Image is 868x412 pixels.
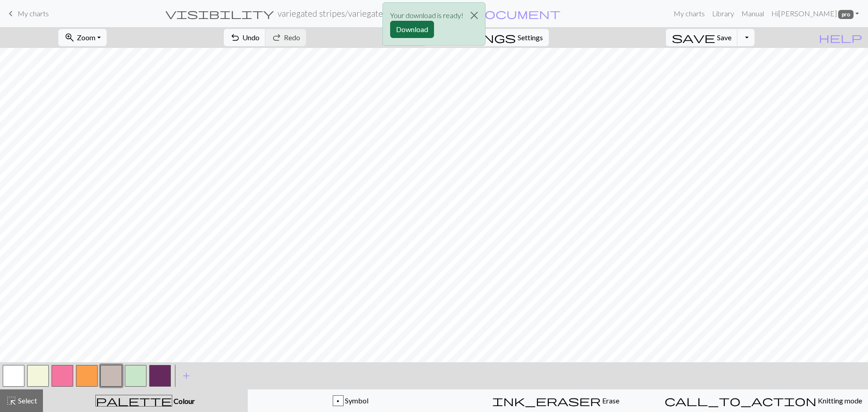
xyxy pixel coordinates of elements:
button: Knitting mode [659,389,868,412]
div: p [333,396,343,407]
span: Colour [172,397,195,405]
button: p Symbol [248,389,453,412]
span: highlight_alt [6,394,17,407]
button: Download [390,21,434,38]
span: Knitting mode [816,396,862,405]
span: Select [17,396,37,405]
button: Erase [453,389,659,412]
span: palette [96,394,172,407]
button: Colour [43,389,248,412]
span: ink_eraser [492,394,601,407]
span: call_to_action [665,394,816,407]
span: add [181,369,192,382]
p: Your download is ready! [390,10,463,21]
button: Close [463,3,485,28]
span: Erase [601,396,619,405]
span: Symbol [344,396,368,405]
